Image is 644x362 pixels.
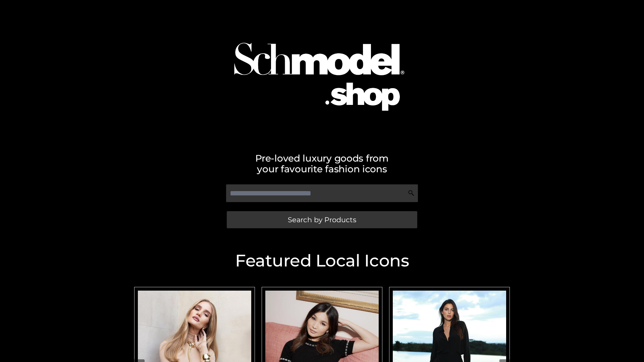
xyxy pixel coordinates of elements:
img: Search Icon [408,190,415,196]
span: Search by Products [288,216,356,223]
h2: Pre-loved luxury goods from your favourite fashion icons [131,153,513,174]
h2: Featured Local Icons​ [131,252,513,269]
a: Search by Products [227,211,417,228]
